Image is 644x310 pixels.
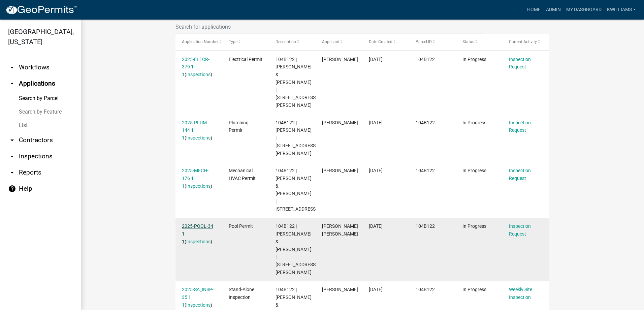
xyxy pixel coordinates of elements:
[462,287,486,292] span: In Progress
[229,287,254,300] span: Stand-Alone Inspection
[322,39,340,44] span: Applicant
[182,57,210,77] a: 2025-ELECR-379 1 1
[509,168,531,181] a: Inspection Request
[462,39,474,44] span: Status
[416,39,432,44] span: Parcel ID
[186,239,211,244] a: Inspections
[276,57,317,108] span: 104B122 | TURPIN WILLIAM R & PATRICIA C | 113 Carolyn Court
[276,39,296,44] span: Description
[175,34,222,50] datatable-header-cell: Application Number
[182,286,216,309] div: ( )
[369,287,383,292] span: 04/02/2025
[509,57,531,70] a: Inspection Request
[369,57,383,62] span: 07/22/2025
[322,57,358,62] span: Ben Moore
[8,168,16,177] i: arrow_drop_down
[503,34,549,50] datatable-header-cell: Current Activity
[524,3,543,16] a: Home
[462,57,486,62] span: In Progress
[186,135,211,141] a: Inspections
[182,167,216,190] div: ( )
[604,3,639,16] a: kwilliams
[416,120,435,125] span: 104B122
[322,287,358,292] span: Brian Alliston
[186,183,211,189] a: Inspections
[409,34,456,50] datatable-header-cell: Parcel ID
[509,287,532,300] a: Weekly Site Inspection
[229,57,262,62] span: Electrical Permit
[229,223,253,229] span: Pool Permit
[8,136,16,144] i: arrow_drop_down
[369,223,383,229] span: 07/10/2025
[269,34,316,50] datatable-header-cell: Description
[186,302,211,308] a: Inspections
[462,168,486,173] span: In Progress
[416,223,435,229] span: 104B122
[182,56,216,79] div: ( )
[416,168,435,173] span: 104B122
[316,34,362,50] datatable-header-cell: Applicant
[322,223,358,237] span: James Barrett Fleming
[322,120,358,125] span: Jay Grimes
[369,168,383,173] span: 07/22/2025
[182,39,219,44] span: Application Number
[462,223,486,229] span: In Progress
[182,287,214,308] a: 2025-SA_INSP-35 1 1
[509,39,537,44] span: Current Activity
[416,287,435,292] span: 104B122
[362,34,409,50] datatable-header-cell: Date Created
[182,120,208,141] a: 2025-PLUM-144 1 1
[276,120,317,156] span: 104B122 | Jay Grimes | 104 Scott Oak Drive
[186,72,211,77] a: Inspections
[456,34,503,50] datatable-header-cell: Status
[276,168,317,212] span: 104B122 | TURPIN WILLIAM R & PATRICIA C | 354 Pine Street Lane
[276,223,317,275] span: 104B122 | TURPIN WILLIAM R & PATRICIA C | 113 CAROLYN CT
[229,39,237,44] span: Type
[509,223,531,237] a: Inspection Request
[369,39,392,44] span: Date Created
[222,34,269,50] datatable-header-cell: Type
[416,57,435,62] span: 104B122
[462,120,486,125] span: In Progress
[8,63,16,71] i: arrow_drop_down
[8,152,16,160] i: arrow_drop_down
[182,119,216,142] div: ( )
[182,223,213,244] a: 2025-POOL-34 1 1
[229,168,256,181] span: Mechanical HVAC Permit
[322,168,358,173] span: Haden Wilson
[8,80,16,88] i: arrow_drop_up
[563,3,604,16] a: My Dashboard
[8,185,16,193] i: help
[175,20,485,34] input: Search for applications
[543,3,563,16] a: Admin
[182,168,208,189] a: 2025-MECH-176 1 1
[229,120,249,133] span: Plumbing Permit
[509,120,531,133] a: Inspection Request
[369,120,383,125] span: 07/22/2025
[182,222,216,245] div: ( )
